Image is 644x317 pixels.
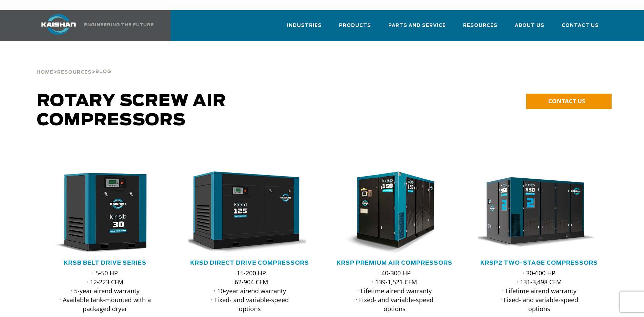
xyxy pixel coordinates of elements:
div: krsp350 [478,171,601,254]
span: Resources [463,22,498,30]
a: KRSD Direct Drive Compressors [190,260,309,266]
img: krsp150 [328,171,451,254]
a: Contact Us [562,17,599,40]
img: kaishan logo [33,14,84,35]
span: About Us [515,22,544,30]
span: Home [37,70,53,75]
a: CONTACT US [526,94,612,109]
div: krsb30 [44,171,166,254]
span: Rotary Screw Air Compressors [37,93,226,129]
a: Products [339,17,371,40]
span: Blog [95,70,112,74]
a: Home [37,69,53,75]
a: KRSP2 Two-Stage Compressors [480,260,598,266]
div: krsd125 [188,171,311,254]
span: CONTACT US [548,97,585,105]
img: krsp350 [473,171,595,254]
a: Industries [287,17,322,40]
span: Parts and Service [388,22,446,30]
p: · 30-600 HP · 131-3,498 CFM · Lifetime airend warranty · Fixed- and variable-speed options [492,268,587,313]
div: krsp150 [333,171,456,254]
a: Resources [57,69,92,75]
span: Products [339,22,371,30]
div: > > [37,52,112,78]
a: Parts and Service [388,17,446,40]
img: krsb30 [39,171,161,254]
img: krsd125 [183,171,306,254]
p: · 15-200 HP · 62-904 CFM · 10-year airend warranty · Fixed- and variable-speed options [202,268,297,313]
a: KRSB Belt Drive Series [64,260,146,266]
span: Contact Us [562,22,599,30]
p: · 40-300 HP · 139-1,521 CFM · Lifetime airend warranty · Fixed- and variable-speed options [347,268,442,313]
span: Industries [287,22,322,30]
span: Resources [57,70,92,75]
img: Engineering the future [84,23,153,26]
a: Resources [463,17,498,40]
a: About Us [515,17,544,40]
a: KRSP Premium Air Compressors [337,260,452,266]
a: Kaishan USA [33,10,155,41]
